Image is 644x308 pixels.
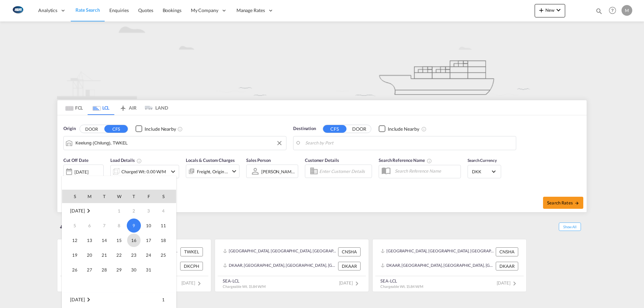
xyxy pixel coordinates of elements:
[62,218,176,233] tr: Week 2
[127,219,141,233] span: 9
[62,262,176,277] tr: Week 5
[112,203,126,219] td: Wednesday October 1 2025
[62,190,176,308] md-calendar: Calendar
[62,203,112,219] td: October 2025
[157,234,170,247] span: 18
[62,203,176,219] tr: Week 1
[157,293,170,306] span: 1
[70,297,85,302] span: [DATE]
[62,248,176,262] tr: Week 4
[142,219,155,232] span: 10
[112,234,126,247] span: 15
[126,248,141,262] td: Thursday October 23 2025
[126,203,141,219] td: Thursday October 2 2025
[112,190,126,203] th: W
[82,233,97,248] td: Monday October 13 2025
[127,263,141,276] span: 30
[141,203,156,219] td: Friday October 3 2025
[126,233,141,248] td: Thursday October 16 2025
[142,234,155,247] span: 17
[62,190,82,203] th: S
[98,263,111,276] span: 28
[68,263,82,276] span: 26
[141,218,156,233] td: Friday October 10 2025
[126,262,141,277] td: Thursday October 30 2025
[112,248,126,262] td: Wednesday October 22 2025
[156,292,176,307] td: Saturday November 1 2025
[62,233,176,248] tr: Week 3
[112,218,126,233] td: Wednesday October 8 2025
[62,277,176,292] tr: Week undefined
[112,248,126,262] span: 22
[97,262,112,277] td: Tuesday October 28 2025
[156,233,176,248] td: Saturday October 18 2025
[156,218,176,233] td: Saturday October 11 2025
[142,263,155,276] span: 31
[156,203,176,219] td: Saturday October 4 2025
[98,234,111,247] span: 14
[97,248,112,262] td: Tuesday October 21 2025
[62,248,82,262] td: Sunday October 19 2025
[141,248,156,262] td: Friday October 24 2025
[62,262,82,277] td: Sunday October 26 2025
[127,234,141,247] span: 16
[156,248,176,262] td: Saturday October 25 2025
[82,190,97,203] th: M
[141,262,156,277] td: Friday October 31 2025
[141,233,156,248] td: Friday October 17 2025
[68,234,82,247] span: 12
[112,233,126,248] td: Wednesday October 15 2025
[62,218,82,233] td: Sunday October 5 2025
[83,234,96,247] span: 13
[126,190,141,203] th: T
[157,248,170,262] span: 25
[82,262,97,277] td: Monday October 27 2025
[68,248,82,262] span: 19
[142,248,155,262] span: 24
[62,292,112,307] td: November 2025
[98,248,111,262] span: 21
[83,248,96,262] span: 20
[97,190,112,203] th: T
[70,208,85,213] span: [DATE]
[112,262,126,277] td: Wednesday October 29 2025
[82,218,97,233] td: Monday October 6 2025
[157,219,170,232] span: 11
[112,263,126,276] span: 29
[126,218,141,233] td: Thursday October 9 2025
[62,292,176,307] tr: Week 1
[83,263,96,276] span: 27
[156,190,176,203] th: S
[141,190,156,203] th: F
[97,218,112,233] td: Tuesday October 7 2025
[127,248,141,262] span: 23
[97,233,112,248] td: Tuesday October 14 2025
[62,233,82,248] td: Sunday October 12 2025
[82,248,97,262] td: Monday October 20 2025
